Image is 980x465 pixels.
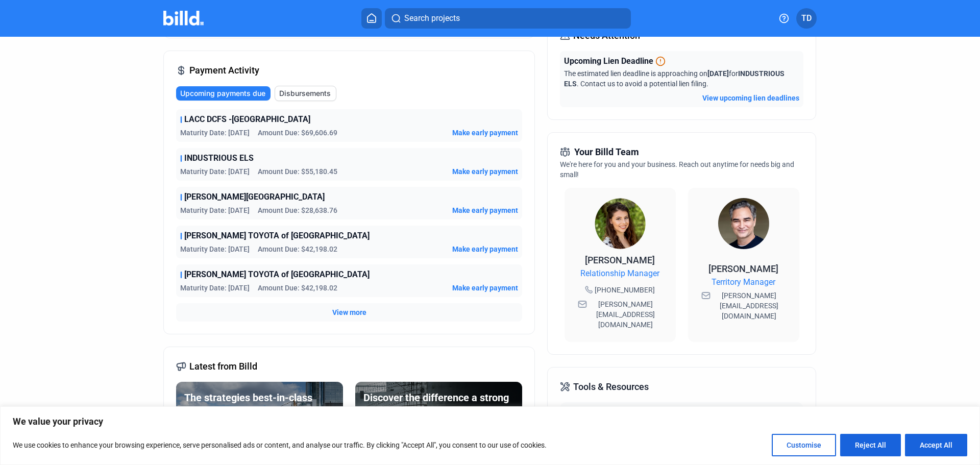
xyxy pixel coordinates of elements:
span: Latest from Billd [189,359,257,374]
button: Reject All [840,434,901,456]
span: Disbursements [279,88,331,99]
span: [PERSON_NAME][EMAIL_ADDRESS][DOMAIN_NAME] [589,299,663,330]
span: Maturity Date: [DATE] [180,244,250,254]
div: Discover the difference a strong capital strategy can make [363,390,514,421]
button: Search projects [385,8,631,29]
span: The estimated lien deadline is approaching on for . Contact us to avoid a potential lien filing. [564,69,785,88]
p: We value your privacy [13,415,967,428]
button: Help Center [560,402,803,427]
span: Amount Due: $69,606.69 [258,128,337,138]
span: Tools & Resources [573,380,649,394]
span: Payment Activity [189,63,259,78]
span: Amount Due: $28,638.76 [258,205,337,215]
img: Billd Company Logo [163,11,204,26]
p: We use cookies to enhance your browsing experience, serve personalised ads or content, and analys... [13,439,547,451]
span: Amount Due: $42,198.02 [258,244,337,254]
span: Maturity Date: [DATE] [180,283,250,293]
span: INDUSTRIOUS ELS [184,152,254,164]
span: Upcoming Lien Deadline [564,55,653,67]
button: TD [796,8,817,29]
span: Territory Manager [712,276,775,288]
span: [PERSON_NAME] TOYOTA of [GEOGRAPHIC_DATA] [184,230,370,242]
span: [PHONE_NUMBER] [595,285,655,295]
span: Upcoming payments due [180,88,265,99]
button: Disbursements [275,86,336,101]
button: Make early payment [452,166,518,177]
span: Maturity Date: [DATE] [180,205,250,215]
span: [PERSON_NAME][GEOGRAPHIC_DATA] [184,191,325,203]
span: Relationship Manager [580,267,659,280]
span: Your Billd Team [574,145,639,159]
span: [PERSON_NAME] [708,263,778,274]
img: Territory Manager [718,198,769,249]
span: [DATE] [707,69,729,78]
button: Make early payment [452,244,518,254]
button: View upcoming lien deadlines [702,93,799,103]
span: We're here for you and your business. Reach out anytime for needs big and small! [560,160,794,179]
button: Accept All [905,434,967,456]
span: [PERSON_NAME][EMAIL_ADDRESS][DOMAIN_NAME] [713,290,786,321]
div: The strategies best-in-class subs use for a resilient business [184,390,335,421]
span: Amount Due: $42,198.02 [258,283,337,293]
span: Maturity Date: [DATE] [180,166,250,177]
span: LACC DCFS -[GEOGRAPHIC_DATA] [184,113,310,126]
button: Make early payment [452,283,518,293]
span: Maturity Date: [DATE] [180,128,250,138]
span: [PERSON_NAME] [585,255,655,265]
button: View more [332,307,366,317]
span: Search projects [404,12,460,25]
span: Amount Due: $55,180.45 [258,166,337,177]
span: TD [801,12,812,25]
button: Make early payment [452,205,518,215]
button: Customise [772,434,836,456]
span: [PERSON_NAME] TOYOTA of [GEOGRAPHIC_DATA] [184,268,370,281]
img: Relationship Manager [595,198,646,249]
button: Make early payment [452,128,518,138]
button: Upcoming payments due [176,86,271,101]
